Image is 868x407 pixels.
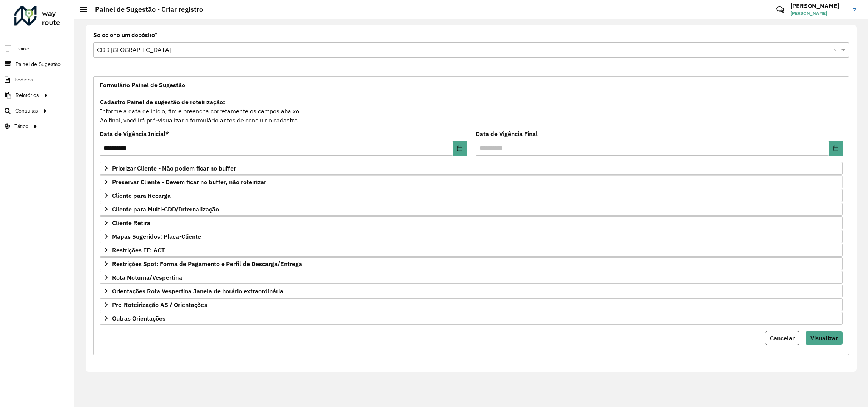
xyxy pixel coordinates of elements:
span: Painel [16,45,30,53]
h2: Painel de Sugestão - Criar registro [87,5,203,14]
span: Orientações Rota Vespertina Janela de horário extraordinária [112,288,283,294]
span: Painel de Sugestão [16,60,61,68]
span: Restrições Spot: Forma de Pagamento e Perfil de Descarga/Entrega [112,261,302,267]
a: Rota Noturna/Vespertina [100,271,843,284]
span: Restrições FF: ACT [112,247,165,253]
div: Informe a data de inicio, fim e preencha corretamente os campos abaixo. Ao final, você irá pré-vi... [100,97,843,125]
button: Choose Date [829,141,843,156]
span: Rota Noturna/Vespertina [112,274,182,280]
span: Cancelar [770,334,795,342]
span: Cliente para Recarga [112,193,171,199]
label: Data de Vigência Final [476,129,538,138]
span: Priorizar Cliente - Não podem ficar no buffer [112,165,236,171]
a: Cliente para Recarga [100,189,843,202]
span: Consultas [15,107,38,115]
strong: Cadastro Painel de sugestão de roteirização: [100,98,225,106]
span: Formulário Painel de Sugestão [100,82,185,88]
span: Pedidos [14,76,33,84]
h3: [PERSON_NAME] [790,2,847,9]
a: Mapas Sugeridos: Placa-Cliente [100,230,843,243]
a: Cliente Retira [100,216,843,229]
span: Cliente para Multi-CDD/Internalização [112,206,219,212]
span: Outras Orientações [112,315,165,321]
span: Relatórios [16,91,39,99]
a: Cliente para Multi-CDD/Internalização [100,203,843,216]
button: Visualizar [806,331,843,345]
a: Contato Rápido [772,2,788,18]
span: Cliente Retira [112,220,150,226]
span: Visualizar [810,334,838,342]
a: Orientações Rota Vespertina Janela de horário extraordinária [100,285,843,297]
span: Mapas Sugeridos: Placa-Cliente [112,233,201,240]
a: Restrições Spot: Forma de Pagamento e Perfil de Descarga/Entrega [100,257,843,270]
span: Clear all [833,45,840,55]
span: Pre-Roteirização AS / Orientações [112,302,207,308]
span: Tático [14,122,28,130]
label: Selecione um depósito [93,31,157,40]
button: Choose Date [453,141,467,156]
a: Restrições FF: ACT [100,244,843,257]
a: Outras Orientações [100,312,843,325]
a: Priorizar Cliente - Não podem ficar no buffer [100,162,843,175]
button: Cancelar [765,331,799,345]
a: Preservar Cliente - Devem ficar no buffer, não roteirizar [100,175,843,188]
label: Data de Vigência Inicial [100,129,169,138]
span: Preservar Cliente - Devem ficar no buffer, não roteirizar [112,179,266,185]
span: [PERSON_NAME] [790,10,847,17]
a: Pre-Roteirização AS / Orientações [100,298,843,311]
